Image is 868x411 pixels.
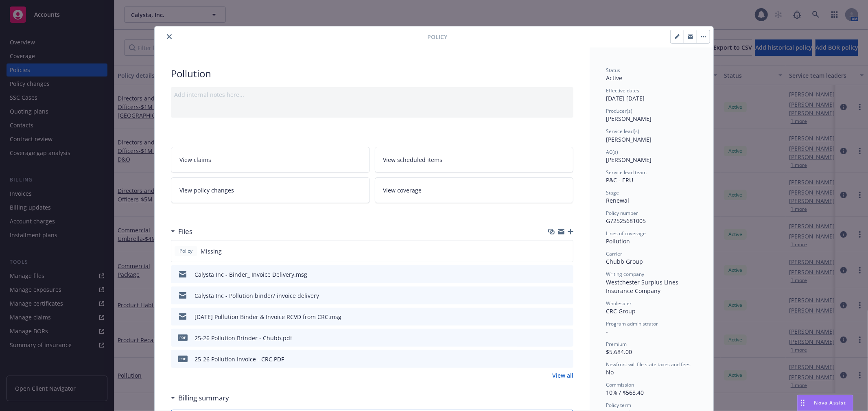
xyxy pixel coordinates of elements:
h3: Billing summary [178,393,229,403]
span: PDF [178,356,188,362]
a: View policy changes [171,177,370,203]
span: pdf [178,334,188,341]
div: Calysta Inc - Binder_ Invoice Delivery.msg [195,270,307,279]
button: preview file [563,355,570,363]
span: CRC Group [606,307,636,315]
span: [PERSON_NAME] [606,156,652,164]
span: $5,684.00 [606,348,632,356]
span: View policy changes [179,186,234,195]
span: Newfront will file state taxes and fees [606,361,691,368]
button: download file [550,334,556,342]
span: Stage [606,189,619,196]
span: Renewal [606,197,629,204]
span: Commission [606,381,634,388]
button: preview file [563,334,570,342]
span: Producer(s) [606,107,632,114]
div: [DATE] Pollution Binder & Invoice RCVD from CRC.msg [195,313,341,321]
span: Program administrator [606,320,658,327]
span: Lines of coverage [606,230,646,237]
div: Drag to move [798,395,808,411]
div: Files [171,226,192,237]
div: Calysta Inc - Pollution binder/ invoice delivery [195,291,319,300]
span: Writing company [606,271,644,278]
span: P&C - ERU [606,176,633,184]
span: - [606,328,608,335]
button: close [164,32,174,42]
div: 25-26 Pollution Brinder - Chubb.pdf [195,334,292,342]
button: preview file [563,270,570,279]
span: Policy [178,247,194,255]
span: View coverage [383,186,422,195]
span: Service lead(s) [606,128,639,135]
button: download file [550,355,556,363]
button: preview file [563,313,570,321]
span: No [606,368,614,376]
span: Chubb Group [606,258,643,265]
div: Add internal notes here... [174,90,570,99]
span: Nova Assist [814,399,846,406]
span: Policy number [606,210,638,216]
h3: Files [178,226,192,237]
span: Active [606,74,622,82]
span: [PERSON_NAME] [606,136,652,143]
span: 10% / $568.40 [606,389,644,396]
div: Pollution [171,67,573,81]
span: Status [606,67,620,74]
span: Policy [427,33,447,41]
span: Missing [201,247,222,256]
span: Pollution [606,237,630,245]
span: Carrier [606,250,622,257]
span: Premium [606,341,627,348]
span: AC(s) [606,149,618,155]
span: Westchester Surplus Lines Insurance Company [606,278,680,295]
span: Policy term [606,402,631,409]
div: 25-26 Pollution Invoice - CRC.PDF [195,355,284,363]
a: View all [552,371,573,380]
button: download file [550,270,556,279]
button: download file [550,291,556,300]
button: download file [550,313,556,321]
a: View coverage [375,177,574,203]
div: [DATE] - [DATE] [606,87,697,103]
div: Billing summary [171,393,229,403]
span: [PERSON_NAME] [606,115,652,122]
a: View claims [171,147,370,173]
span: View scheduled items [383,155,443,164]
span: Wholesaler [606,300,632,307]
span: View claims [179,155,211,164]
span: Service lead team [606,169,647,176]
button: Nova Assist [797,395,853,411]
button: preview file [563,291,570,300]
span: G72525681005 [606,217,646,225]
a: View scheduled items [375,147,574,173]
span: Effective dates [606,87,639,94]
